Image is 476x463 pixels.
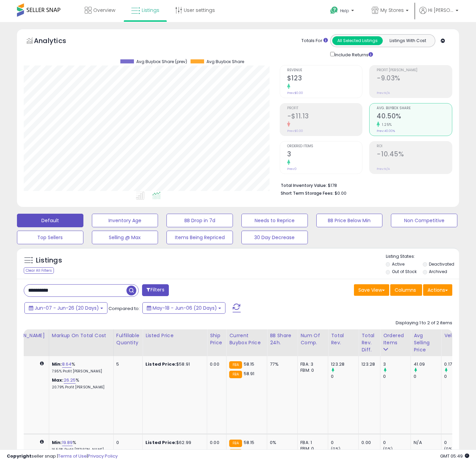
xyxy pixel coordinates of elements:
div: Fulfillable Quantity [116,332,140,346]
i: Get Help [330,6,338,15]
span: Profit [287,107,362,110]
small: Prev: $0.00 [287,91,303,95]
p: 16.59% Profit [PERSON_NAME] [52,447,108,452]
span: 2025-08-14 05:49 GMT [440,453,469,459]
small: Prev: 0 [287,167,297,171]
span: My Stores [380,7,404,14]
div: Total Rev. [331,332,356,346]
small: Prev: $0.00 [287,129,303,133]
small: Prev: N/A [377,167,390,171]
div: Ship Price [210,332,223,346]
div: 0 [414,373,441,380]
div: 0.00 [210,440,221,446]
div: 123.28 [331,361,358,367]
span: Hi [PERSON_NAME] [428,7,454,14]
h5: Analytics [34,36,79,47]
a: 19.89 [62,439,73,446]
span: Revenue [287,69,362,72]
button: Columns [390,284,422,296]
label: Deactivated [429,261,454,267]
span: 58.91 [244,449,255,455]
span: 58.15 [244,361,255,367]
small: (0%) [444,446,454,451]
div: 5 [116,361,137,367]
button: Filters [142,284,168,296]
div: FBA: 1 [300,440,323,446]
div: $58.91 [145,361,202,367]
h5: Listings [36,256,62,265]
small: FBA [229,440,242,447]
span: Profit [PERSON_NAME] [377,69,452,72]
button: Listings With Cost [382,36,433,45]
div: 0.00 [210,361,221,367]
span: Avg. Buybox Share [377,107,452,110]
span: 58.15 [244,439,255,446]
div: 0 [444,373,472,380]
div: 0 [444,440,472,446]
button: BB Price Below Min [316,214,383,227]
div: [PERSON_NAME] [6,332,46,339]
button: Inventory Age [92,214,158,227]
div: Total Rev. Diff. [361,332,377,353]
div: 77% [270,361,292,367]
p: 7.95% Profit [PERSON_NAME] [52,369,108,374]
b: Min: [52,439,62,446]
div: Current Buybox Price [229,332,264,346]
h2: -10.45% [377,150,452,159]
h2: 40.50% [377,112,452,121]
div: % [52,440,108,452]
a: 8.64 [62,361,72,368]
div: 0 [383,373,411,380]
small: (0%) [383,446,393,451]
button: Items Being Repriced [166,231,233,244]
button: Save View [354,284,389,296]
span: Ordered Items [287,144,362,148]
button: Non Competitive [391,214,457,227]
div: $62.99 [145,440,202,446]
th: The percentage added to the cost of goods (COGS) that forms the calculator for Min & Max prices. [49,329,113,356]
div: Markup on Total Cost [52,332,111,339]
p: 20.79% Profit [PERSON_NAME] [52,385,108,390]
button: Needs to Reprice [241,214,308,227]
a: Hi [PERSON_NAME] [419,7,458,22]
span: Overview [93,7,115,14]
span: Compared to: [108,305,140,312]
small: 1.25% [380,122,392,127]
b: Total Inventory Value: [281,182,327,188]
a: Help [325,1,361,22]
span: Help [340,8,349,14]
div: FBM: 0 [300,446,323,452]
b: Short Term Storage Fees: [281,190,334,196]
small: Prev: 40.00% [377,129,395,133]
div: 0 [331,373,358,380]
div: Avg Selling Price [414,332,438,353]
div: Ordered Items [383,332,408,346]
h2: -9.03% [377,74,452,83]
button: May-18 - Jun-06 (20 Days) [142,302,225,314]
div: 3 [383,361,411,367]
small: (0%) [331,446,340,451]
button: Top Sellers [17,231,83,244]
div: Velocity [444,332,469,339]
span: Avg Buybox Share [206,59,244,64]
label: Active [392,261,404,267]
div: 0 [331,440,358,446]
a: Privacy Policy [88,453,118,459]
div: 123.28 [361,361,375,367]
div: Totals For [301,38,328,44]
div: Num of Comp. [300,332,325,346]
div: N/A [414,440,436,446]
a: Terms of Use [58,453,87,459]
div: seller snap | | [7,453,118,460]
span: Columns [395,287,416,293]
button: Jun-07 - Jun-26 (20 Days) [24,302,107,314]
h2: $123 [287,74,362,83]
button: Selling @ Max [92,231,158,244]
label: Archived [429,269,447,274]
span: Listings [142,7,159,14]
div: FBM: 0 [300,367,323,373]
div: BB Share 24h. [270,332,295,346]
div: Include Returns [325,51,381,58]
strong: Copyright [7,453,32,459]
div: 0% [270,440,292,446]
